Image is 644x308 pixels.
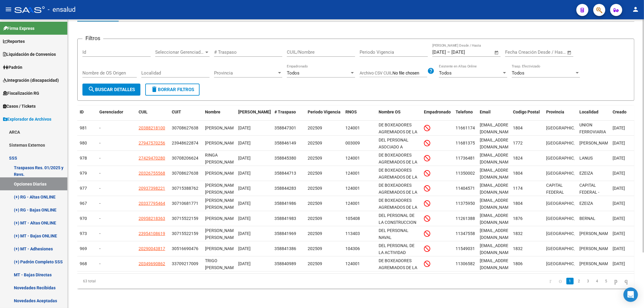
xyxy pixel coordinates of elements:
[80,110,84,114] span: ID
[579,183,620,208] span: CAPITAL FEDERAL - [GEOGRAPHIC_DATA](1-1300)
[613,141,625,145] span: [DATE]
[575,276,584,286] li: page 2
[345,141,360,145] span: 003009
[480,168,514,179] span: cgd00v1if6@ibolinva.com
[453,106,477,125] datatable-header-cell: Telefono
[546,261,587,266] span: [GEOGRAPHIC_DATA]
[139,216,165,221] span: 20958218363
[172,140,198,147] div: 23948622874
[360,71,392,75] span: Archivo CSV CUIL
[99,156,101,160] span: -
[308,156,322,160] span: 202509
[345,201,360,206] span: 124001
[622,278,630,284] a: go to last page
[48,3,75,16] span: - ensalud
[172,200,198,207] div: 30710681771
[172,125,198,132] div: 30708627638
[546,246,587,251] span: [GEOGRAPHIC_DATA]
[238,140,270,147] div: [DATE]
[613,156,625,160] span: [DATE]
[172,185,198,192] div: 30715388762
[513,125,523,130] span: 1804
[456,125,480,130] span: 1166117432
[136,106,169,125] datatable-header-cell: CUIL
[238,260,270,267] div: [DATE]
[579,156,593,160] span: LANUS
[556,278,565,284] a: go to previous page
[139,156,165,160] span: 27429470280
[345,246,360,251] span: 104306
[172,245,198,252] div: 30516690476
[88,86,95,93] mat-icon: search
[3,64,22,71] span: Padrón
[513,141,523,145] span: 1772
[379,183,419,202] span: DE BOXEADORES AGREMIADOS DE LA [GEOGRAPHIC_DATA]
[505,49,525,55] input: Start date
[308,216,322,221] span: 202509
[99,246,101,251] span: -
[139,261,165,266] span: 20349690862
[480,110,491,114] span: Email
[99,110,123,114] span: Gerenciador
[236,106,272,125] datatable-header-cell: Fecha Traspaso
[80,186,87,191] span: 977
[379,258,419,277] span: DE BOXEADORES AGREMIADOS DE LA [GEOGRAPHIC_DATA]
[480,183,514,195] span: bvjkyjwa4c@mkzaso.com
[139,246,165,251] span: 20290043817
[139,201,165,206] span: 20337795464
[480,153,514,164] span: 80obsriyqh@ibolinva.com
[546,125,587,130] span: [GEOGRAPHIC_DATA]
[613,186,625,191] span: [DATE]
[205,216,237,221] span: [PERSON_NAME]
[379,228,409,240] span: DEL PERSONAL NAVAL
[345,216,360,221] span: 105408
[274,201,296,206] span: 358841986
[308,231,322,236] span: 202509
[139,231,165,236] span: 23954108619
[172,170,198,177] div: 30708627638
[513,246,523,251] span: 1832
[432,49,446,55] input: Start date
[77,274,187,289] div: 63 total
[613,216,625,221] span: [DATE]
[379,243,415,268] span: DEL PERSONAL DE LA ACTIVIDAD CERVECERA Y AFINES
[169,106,203,125] datatable-header-cell: CUIT
[205,171,237,176] span: [PERSON_NAME]
[308,141,322,145] span: 202509
[205,198,237,210] span: [PERSON_NAME] [PERSON_NAME]
[345,231,360,236] span: 113403
[456,246,480,251] span: 1154903106
[80,125,87,130] span: 981
[99,261,101,266] span: -
[513,156,523,160] span: 1824
[205,125,237,130] span: [PERSON_NAME]
[546,141,587,145] span: [GEOGRAPHIC_DATA]
[603,278,610,284] a: 5
[80,156,87,160] span: 978
[456,141,480,145] span: 1168137526
[546,171,587,176] span: [GEOGRAPHIC_DATA]
[585,278,592,284] a: 3
[205,258,237,270] span: TRIGO [PERSON_NAME]
[3,38,25,45] span: Reportes
[172,260,198,267] div: 33709217009
[376,106,421,125] datatable-header-cell: Nombre OS
[214,70,277,76] span: Provincia
[139,110,148,114] span: CUIL
[274,125,296,130] span: 358847301
[3,116,51,122] span: Explorador de Archivos
[238,245,270,252] div: [DATE]
[566,49,573,56] button: Open calendar
[308,246,322,251] span: 202509
[593,276,602,286] li: page 4
[272,106,305,125] datatable-header-cell: # Traspaso
[203,106,236,125] datatable-header-cell: Nombre
[623,287,638,302] div: Open Intercom Messenger
[511,106,544,125] datatable-header-cell: Codigo Postal
[379,153,419,171] span: DE BOXEADORES AGREMIADOS DE LA [GEOGRAPHIC_DATA]
[632,6,639,13] mat-icon: person
[612,278,620,284] a: go to next page
[88,87,135,92] span: Buscar Detalles
[613,110,626,114] span: Creado
[579,231,612,236] span: [PERSON_NAME]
